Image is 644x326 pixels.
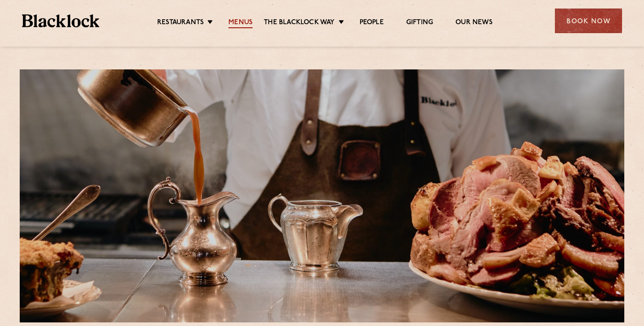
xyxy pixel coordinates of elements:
img: BL_Textured_Logo-footer-cropped.svg [22,14,99,27]
div: Book Now [555,9,622,33]
a: The Blacklock Way [264,18,335,28]
a: Restaurants [157,18,204,28]
a: People [360,18,384,28]
a: Menus [228,18,253,28]
a: Gifting [406,18,433,28]
a: Our News [455,18,493,28]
